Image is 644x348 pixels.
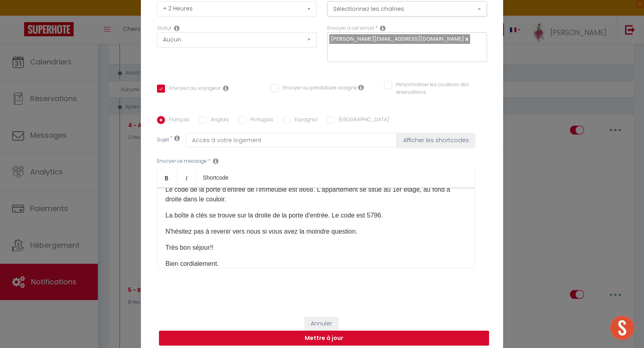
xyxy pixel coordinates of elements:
label: Sujet [157,136,169,145]
p: Très bon séjour!! [165,243,466,253]
p: Le code de la porte d'entrée de l'immeuble est 8668. L'appartement se situe au 1er étage, au fond... [165,185,466,204]
button: Mettre à jour [159,331,489,346]
button: Sélectionnez les chaînes [327,1,487,17]
label: Envoyer ce message [157,157,207,165]
i: Booking status [174,25,180,31]
a: Shortcode [196,168,235,187]
i: Envoyer au prestataire si il est assigné [358,84,364,91]
label: Espagnol [291,116,318,125]
label: Français [165,116,190,125]
button: Annuler [305,317,338,331]
p: Bien cordialement. [165,259,466,269]
i: Recipient [380,25,386,31]
p: La boîte à clés se trouve sur la droite de la porte d'entrée. Le code est 5796. [165,211,466,220]
i: Envoyer au voyageur [223,85,229,91]
label: [GEOGRAPHIC_DATA] [335,116,389,125]
i: Subject [174,135,180,141]
a: Bold [157,168,177,187]
label: Envoyer à cet email [327,25,374,32]
label: Portugais [246,116,273,125]
span: [PERSON_NAME][EMAIL_ADDRESS][DOMAIN_NAME] [331,35,464,43]
label: Anglais [207,116,229,125]
p: N'hésitez pas à revenir vers nous si vous avez la moindre question. [165,227,466,236]
i: Message [213,158,219,164]
a: Italic [177,168,196,187]
button: Afficher les shortcodes [397,133,475,147]
label: Statut [157,25,171,32]
div: Ouvrir le chat [610,316,634,340]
